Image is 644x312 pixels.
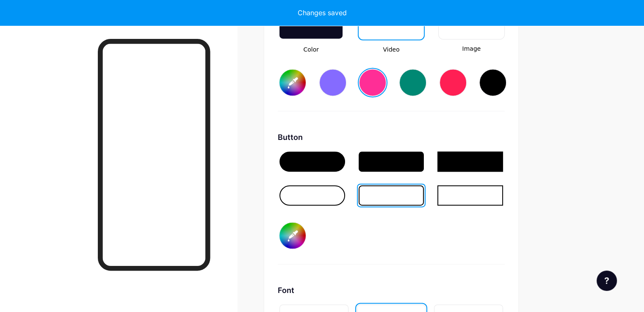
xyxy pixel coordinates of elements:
div: Button [278,131,505,143]
span: Color [278,45,344,54]
div: Changes saved [298,8,347,18]
div: Font [278,285,505,296]
span: Image [438,44,505,53]
span: Video [358,45,424,54]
